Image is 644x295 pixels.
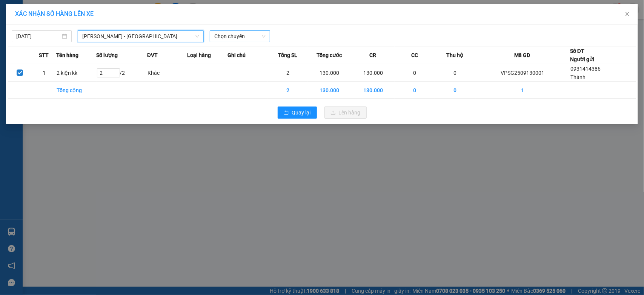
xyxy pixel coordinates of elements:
td: 2 [268,64,308,82]
td: --- [187,64,227,82]
span: close [624,11,630,17]
td: 130.000 [308,64,351,82]
td: 1 [32,64,56,82]
td: 0 [395,64,435,82]
button: Close [617,4,638,25]
span: phone [3,56,9,62]
td: Khác [147,64,188,82]
td: 0 [395,82,435,99]
div: Số ĐT Người gửi [570,47,594,63]
span: Thu hộ [446,51,463,59]
td: 130.000 [351,64,395,82]
td: / 2 [97,64,147,82]
span: down [195,34,200,39]
img: logo.jpg [3,3,41,41]
span: STT [39,51,49,59]
span: CR [369,51,376,59]
td: Tổng cộng [56,82,97,99]
li: 1900 8181 [3,54,144,64]
li: E11, Đường số 8, Khu dân cư Nông [GEOGRAPHIC_DATA], Kv.[GEOGRAPHIC_DATA], [GEOGRAPHIC_DATA] [3,17,144,55]
td: 130.000 [308,82,351,99]
span: XÁC NHẬN SỐ HÀNG LÊN XE [15,10,94,17]
span: Tên hàng [56,51,78,59]
span: Số lượng [97,51,118,59]
td: --- [227,64,268,82]
button: uploadLên hàng [324,107,367,119]
input: 13/09/2025 [16,32,60,40]
span: Ghi chú [227,51,246,59]
td: 0 [435,64,475,82]
button: rollbackQuay lại [278,107,317,119]
span: Chọn chuyến [214,31,265,42]
td: 130.000 [351,82,395,99]
span: Thành [570,74,586,80]
span: Tổng cước [317,51,342,59]
td: 2 [268,82,308,99]
td: VPSG2509130001 [475,64,570,82]
span: Hồ Chí Minh - Cần Thơ [82,31,199,42]
td: 2 kiện kk [56,64,97,82]
td: 1 [475,82,570,99]
td: 0 [435,82,475,99]
span: rollback [284,110,289,116]
span: Mã GD [515,51,530,59]
span: Quay lại [292,108,311,117]
span: CC [411,51,418,59]
span: environment [43,18,49,24]
span: ĐVT [147,51,158,59]
span: Tổng SL [278,51,297,59]
span: 0931414386 [570,66,601,72]
span: Loại hàng [187,51,211,59]
b: [PERSON_NAME] [43,5,107,14]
